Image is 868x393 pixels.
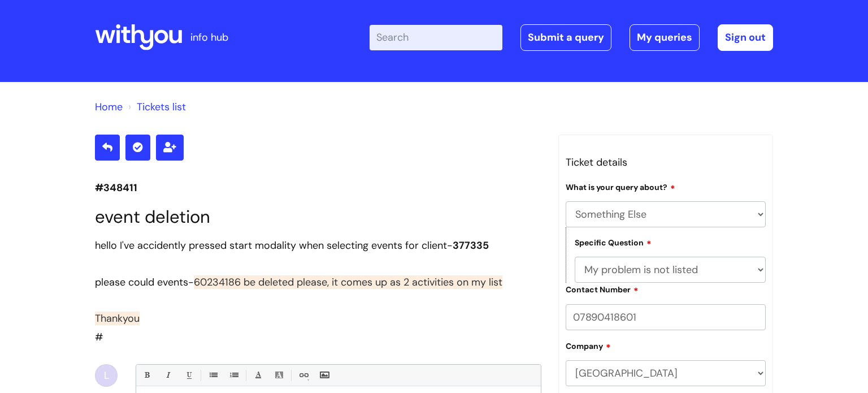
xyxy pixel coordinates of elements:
[566,283,639,295] label: Contact Number
[190,28,228,46] p: info hub
[370,25,502,50] input: Search
[520,24,611,50] a: Submit a query
[95,273,541,291] div: please could events-
[566,340,611,351] label: Company
[194,275,502,289] span: 60234186 be deleted please, it comes up as 2 activities on my list
[95,236,541,254] div: hello I've accidently pressed start modality when selecting events for client-
[95,100,123,114] a: Home
[453,239,489,252] span: 377335
[575,236,652,248] label: Specific Question
[317,368,331,382] a: Insert Image...
[95,312,140,325] span: Thankyou
[227,368,241,382] a: 1. Ordered List (Ctrl-Shift-8)
[95,364,118,387] div: L
[95,179,541,197] p: #348411
[370,24,773,50] div: | -
[95,236,541,346] div: #
[718,24,773,50] a: Sign out
[251,368,265,382] a: Font Color
[160,368,175,382] a: Italic (Ctrl-I)
[566,153,766,171] h3: Ticket details
[95,206,541,227] h1: event deletion
[140,368,154,382] a: Bold (Ctrl-B)
[125,98,186,116] li: Tickets list
[296,368,310,382] a: Link
[137,100,186,114] a: Tickets list
[181,368,196,382] a: Underline(Ctrl-U)
[95,98,123,116] li: Solution home
[566,181,675,192] label: What is your query about?
[206,368,220,382] a: • Unordered List (Ctrl-Shift-7)
[272,368,286,382] a: Back Color
[630,24,700,50] a: My queries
